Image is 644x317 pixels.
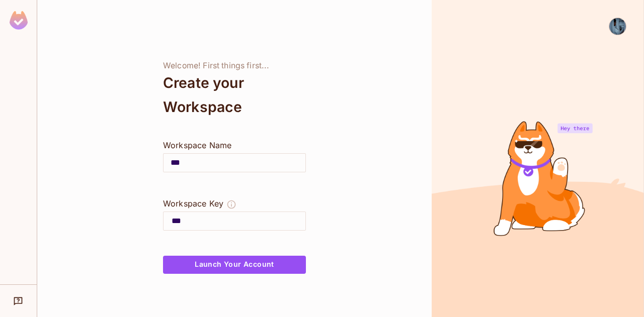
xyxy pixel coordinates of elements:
div: Workspace Name [163,139,306,151]
div: Create your Workspace [163,71,306,119]
div: Welcome! First things first... [163,61,306,71]
div: Help & Updates [7,291,30,311]
button: Launch Your Account [163,256,306,274]
div: Workspace Key [163,197,223,209]
img: SReyMgAAAABJRU5ErkJggg== [10,11,28,30]
button: The Workspace Key is unique, and serves as the identifier of your workspace. [226,197,236,212]
img: Walaal Pakar [609,18,626,35]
